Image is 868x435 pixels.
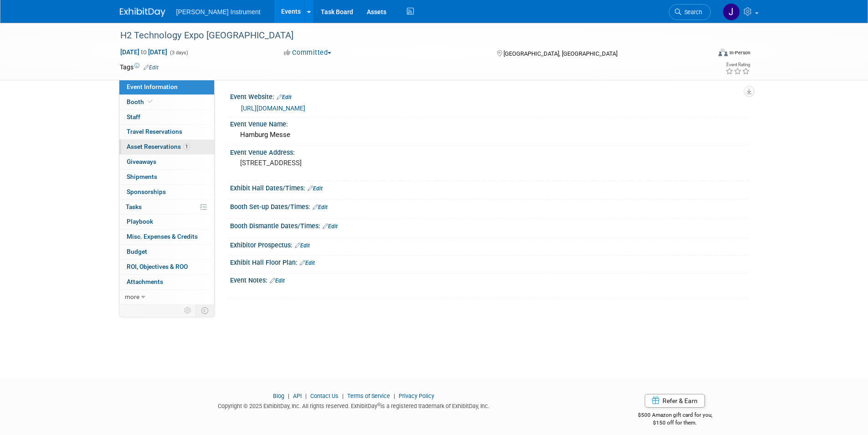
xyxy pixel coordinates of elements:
[144,64,159,71] a: Edit
[127,248,147,255] span: Budget
[230,90,749,102] div: Event Website:
[230,181,749,193] div: Exhibit Hall Dates/Times:
[310,393,339,399] a: Contact Us
[119,275,214,289] a: Attachments
[127,83,178,90] span: Event Information
[127,158,156,165] span: Giveaways
[119,185,214,199] a: Sponsorships
[180,304,196,316] td: Personalize Event Tab Strip
[270,278,285,284] a: Edit
[139,48,148,56] span: to
[120,48,168,56] span: [DATE] [DATE]
[119,215,214,229] a: Playbook
[308,185,323,192] a: Edit
[295,242,310,249] a: Edit
[241,105,305,112] a: [URL][DOMAIN_NAME]
[119,290,214,304] a: more
[377,402,380,407] sup: ®
[601,419,749,427] div: $150 off for them.
[230,238,749,250] div: Exhibitor Prospectus:
[119,200,214,215] a: Tasks
[230,117,749,129] div: Event Venue Name:
[293,393,302,399] a: API
[723,3,740,21] img: Judit Schaller
[281,48,335,58] button: Committed
[277,94,292,100] a: Edit
[127,278,163,285] span: Attachments
[183,143,190,150] span: 1
[127,113,140,121] span: Staff
[240,159,436,167] pre: [STREET_ADDRESS]
[127,188,166,195] span: Sponsorships
[657,47,751,61] div: Event Format
[119,245,214,259] a: Budget
[391,393,397,399] span: |
[127,128,182,135] span: Travel Reservations
[729,49,750,56] div: In-Person
[286,393,292,399] span: |
[273,393,284,399] a: Blog
[719,49,728,56] img: Format-Inperson.png
[117,27,697,44] div: H2 Technology Expo [GEOGRAPHIC_DATA]
[127,173,157,180] span: Shipments
[230,219,749,231] div: Booth Dismantle Dates/Times:
[119,140,214,154] a: Asset Reservations1
[119,95,214,110] a: Booth
[119,155,214,169] a: Giveaways
[645,394,705,408] a: Refer & Earn
[323,223,338,230] a: Edit
[230,256,749,267] div: Exhibit Hall Floor Plan:
[237,128,742,142] div: Hamburg Messe
[119,80,214,94] a: Event Information
[169,50,188,56] span: (3 days)
[127,218,153,225] span: Playbook
[125,293,139,300] span: more
[195,304,214,316] td: Toggle Event Tabs
[119,230,214,244] a: Misc. Expenses & Credits
[230,200,749,212] div: Booth Set-up Dates/Times:
[120,8,165,17] img: ExhibitDay
[148,99,153,104] i: Booth reservation complete
[119,170,214,184] a: Shipments
[681,9,702,16] span: Search
[347,393,390,399] a: Terms of Service
[303,393,309,399] span: |
[503,50,617,57] span: [GEOGRAPHIC_DATA], [GEOGRAPHIC_DATA]
[230,273,749,285] div: Event Notes:
[126,203,142,210] span: Tasks
[300,260,315,266] a: Edit
[725,63,750,67] div: Event Rating
[176,8,261,16] span: [PERSON_NAME] Instrument
[230,146,749,157] div: Event Venue Address:
[120,400,588,410] div: Copyright © 2025 ExhibitDay, Inc. All rights reserved. ExhibitDay is a registered trademark of Ex...
[119,260,214,274] a: ROI, Objectives & ROO
[601,405,749,426] div: $500 Amazon gift card for you,
[127,263,188,270] span: ROI, Objectives & ROO
[120,63,159,72] td: Tags
[127,143,190,150] span: Asset Reservations
[119,110,214,125] a: Staff
[340,393,346,399] span: |
[669,4,711,20] a: Search
[127,98,154,105] span: Booth
[119,125,214,139] a: Travel Reservations
[399,393,434,399] a: Privacy Policy
[127,233,198,240] span: Misc. Expenses & Credits
[313,204,328,210] a: Edit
